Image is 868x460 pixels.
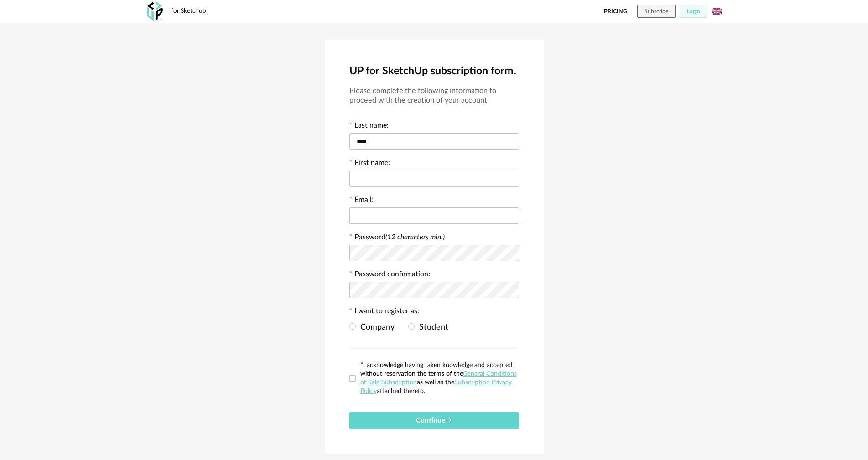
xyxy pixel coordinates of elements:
[349,160,390,169] label: First name:
[349,412,519,429] button: Continue
[712,6,722,16] img: us
[147,2,163,21] img: OXP
[349,308,419,317] label: I want to register as:
[349,271,430,280] label: Password confirmation:
[385,233,445,241] i: (12 characters min.)
[356,323,395,331] span: Company
[415,323,448,331] span: Student
[349,196,374,206] label: Email:
[171,7,206,16] div: for Sketchup
[354,233,445,241] label: Password
[349,122,389,131] label: Last name:
[687,9,700,14] span: Login
[604,5,627,18] a: Pricing
[349,64,519,78] h2: UP for SketchUp subscription form.
[349,86,519,105] h3: Please complete the following information to proceed with the creation of your account
[645,9,668,14] span: Subscribe
[416,417,452,424] span: Continue
[360,379,512,394] a: Subscription Privacy Policy
[637,5,676,18] button: Subscribe
[680,5,707,18] button: Login
[360,362,517,394] span: *I acknowledge having taken knowledge and accepted without reservation the terms of the as well a...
